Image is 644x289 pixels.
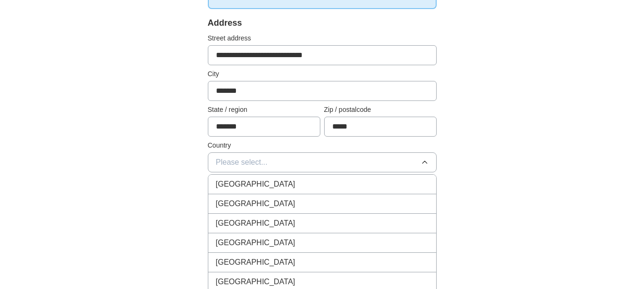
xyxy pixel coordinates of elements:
[216,257,296,268] span: [GEOGRAPHIC_DATA]
[208,33,437,43] label: Street address
[216,237,296,249] span: [GEOGRAPHIC_DATA]
[208,152,437,172] button: Please select...
[216,198,296,209] span: [GEOGRAPHIC_DATA]
[216,157,268,168] span: Please select...
[324,105,437,115] label: Zip / postalcode
[216,276,296,288] span: [GEOGRAPHIC_DATA]
[208,105,320,115] label: State / region
[208,140,437,150] label: Country
[216,218,296,229] span: [GEOGRAPHIC_DATA]
[208,69,437,79] label: City
[208,17,437,30] div: Address
[216,179,296,190] span: [GEOGRAPHIC_DATA]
